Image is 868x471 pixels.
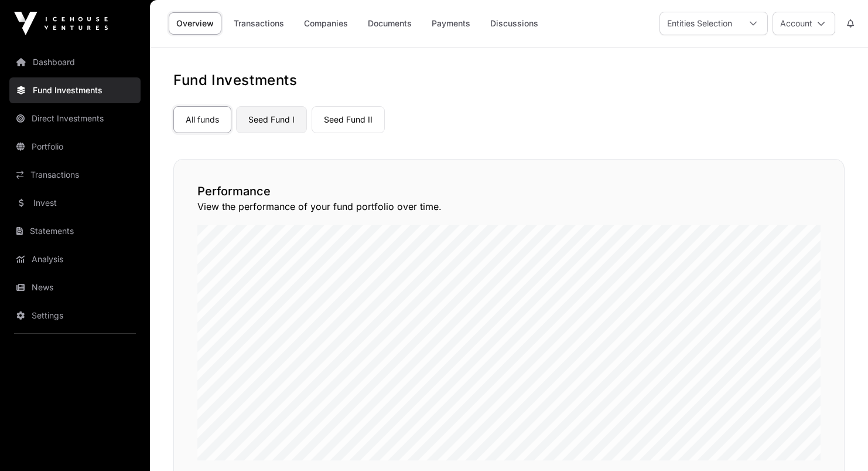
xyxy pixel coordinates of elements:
[424,12,478,35] a: Payments
[773,12,835,35] button: Account
[9,303,141,328] a: Settings
[173,106,231,133] a: All funds
[360,12,419,35] a: Documents
[9,106,141,131] a: Direct Investments
[296,12,356,35] a: Companies
[226,12,292,35] a: Transactions
[9,77,141,103] a: Fund Investments
[312,106,385,133] a: Seed Fund II
[169,12,221,35] a: Overview
[197,183,821,199] h2: Performance
[236,106,307,133] a: Seed Fund I
[9,190,141,216] a: Invest
[9,162,141,188] a: Transactions
[173,71,845,90] h1: Fund Investments
[197,199,821,214] p: View the performance of your fund portfolio over time.
[483,12,546,35] a: Discussions
[9,275,141,300] a: News
[9,246,141,272] a: Analysis
[9,218,141,244] a: Statements
[660,12,739,35] div: Entities Selection
[9,134,141,160] a: Portfolio
[14,12,108,35] img: Icehouse Ventures Logo
[9,49,141,75] a: Dashboard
